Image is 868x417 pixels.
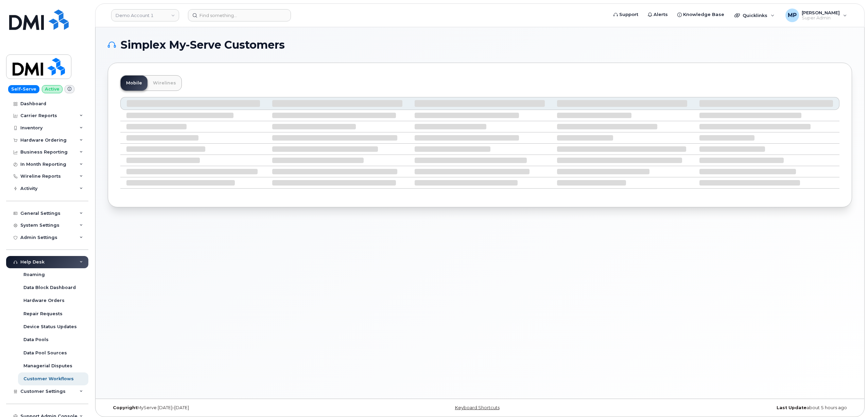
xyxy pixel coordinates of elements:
div: about 5 hours ago [604,405,852,411]
a: Mobile [121,76,147,91]
strong: Copyright [113,405,137,410]
div: MyServe [DATE]–[DATE] [108,405,356,411]
a: Wirelines [147,76,181,91]
span: Simplex My-Serve Customers [121,40,285,50]
a: Keyboard Shortcuts [455,405,500,410]
strong: Last Update [777,405,806,410]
